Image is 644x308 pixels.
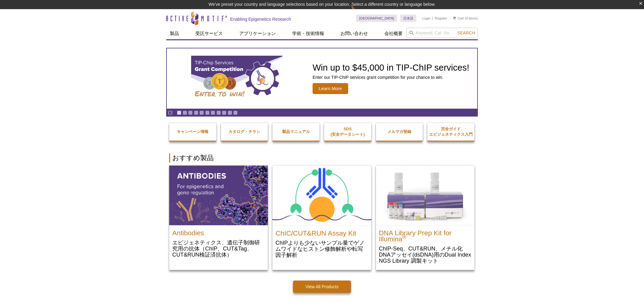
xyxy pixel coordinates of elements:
[199,110,204,115] a: Go to slide 5
[228,110,232,115] a: Go to slide 10
[457,30,475,35] span: Search
[381,28,406,39] a: 会社概要
[356,15,397,22] a: [GEOGRAPHIC_DATA]
[172,239,265,258] p: エピジェネティクス、遺伝子制御研究用の抗体（ChIP、CUT&Tag、CUT&RUN検証済抗体）
[191,56,282,101] img: TIP-ChIP Services Grant Competition
[313,75,469,80] p: Enter our TIP-ChIP services grant competition for your chance to win.
[166,28,183,39] a: 製品
[429,127,473,137] strong: 完全ガイド エピジェネティクス入門
[313,83,348,94] span: Learn More
[229,129,260,134] strong: カタログ・チラシ
[293,281,351,293] a: View All Products
[402,234,407,240] sup: ®
[282,129,310,134] strong: 製品マニュアル
[221,123,268,141] a: カタログ・チラシ
[169,166,268,225] img: All Antibodies
[337,28,372,39] a: お問い合わせ
[272,166,371,226] img: ChIC/CUT&RUN Assay Kit
[172,227,265,236] h2: Antibodies
[432,15,433,22] li: |
[177,110,181,115] a: Go to slide 1
[387,129,411,134] strong: メルマガ登録
[236,28,279,39] a: アプリケーション
[272,166,371,264] a: ChIC/CUT&RUN Assay Kit ChIC/CUT&RUN Assay Kit ChIPよりも少ないサンプル量でゲノムワイドなヒストン修飾解析や転写因子解析
[169,123,216,141] a: キャンペーン情報
[406,28,478,38] input: Keyword, Cat. No.
[427,120,474,143] a: 完全ガイドエピジェネティクス入門
[456,30,477,36] button: Search
[453,16,464,20] a: Cart
[169,166,268,264] a: All Antibodies Antibodies エピジェネティクス、遺伝子制御研究用の抗体（ChIP、CUT&Tag、CUT&RUN検証済抗体）
[188,110,193,115] a: Go to slide 3
[324,120,371,143] a: SDS(安全データシート)
[313,63,469,72] h2: Win up to $45,000 in TIP-ChIP services!
[453,15,478,22] li: (0 items)
[233,110,238,115] a: Go to slide 11
[167,48,477,109] a: TIP-ChIP Services Grant Competition Win up to $45,000 in TIP-ChIP services! Enter our TIP-ChIP se...
[289,28,328,39] a: 学術・技術情報
[169,153,475,163] h2: おすすめ製品
[331,127,365,137] strong: SDS (安全データシート)
[376,123,423,141] a: メルマガ登録
[230,16,291,22] h2: Enabling Epigenetics Research
[216,110,221,115] a: Go to slide 8
[183,110,187,115] a: Go to slide 2
[400,15,416,22] a: 日本語
[422,16,431,20] a: Login
[275,227,368,236] h2: ChIC/CUT&RUN Assay Kit
[351,5,367,19] img: Change Here
[168,110,173,115] a: Toggle autoplay
[379,245,471,264] p: ChIP-Seq、CUT&RUN、メチル化DNAアッセイ(dsDNA)用のDual Index NGS Library 調製キット
[211,110,215,115] a: Go to slide 7
[222,110,226,115] a: Go to slide 9
[376,166,474,225] img: DNA Library Prep Kit for Illumina
[167,48,477,109] article: TIP-ChIP Services Grant Competition
[379,227,471,242] h2: DNA Library Prep Kit for Illumina
[192,28,226,39] a: 受託サービス
[205,110,210,115] a: Go to slide 6
[177,129,208,134] strong: キャンペーン情報
[435,16,447,20] a: Register
[272,123,320,141] a: 製品マニュアル
[376,166,474,270] a: DNA Library Prep Kit for Illumina DNA Library Prep Kit for Illumina® ChIP-Seq、CUT&RUN、メチル化DNAアッセイ...
[194,110,198,115] a: Go to slide 4
[275,240,368,258] p: ChIPよりも少ないサンプル量でゲノムワイドなヒストン修飾解析や転写因子解析
[453,16,456,19] img: Your Cart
